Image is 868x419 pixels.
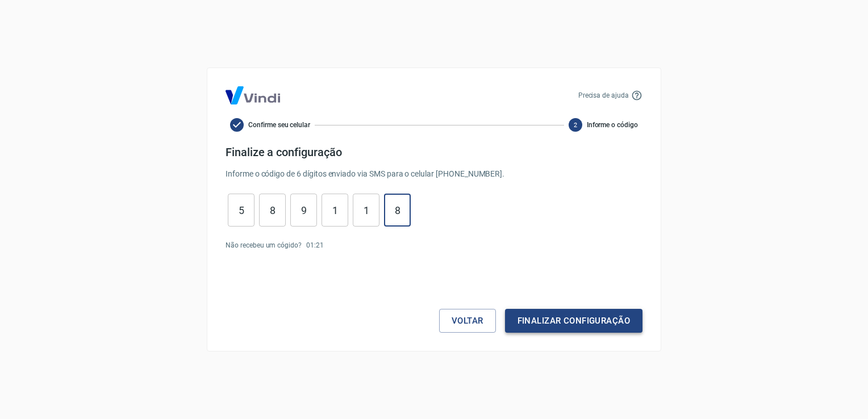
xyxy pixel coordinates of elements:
p: 01 : 21 [306,240,324,250]
button: Voltar [439,309,496,333]
span: Confirme seu celular [248,120,310,130]
text: 2 [574,121,577,129]
p: Não recebeu um cógido? [226,240,302,250]
p: Informe o código de 6 dígitos enviado via SMS para o celular [PHONE_NUMBER] . [226,168,642,180]
span: Informe o código [587,120,638,130]
img: Logo Vind [226,86,280,104]
h4: Finalize a configuração [226,145,642,159]
button: Finalizar configuração [505,309,642,333]
p: Precisa de ajuda [578,90,629,100]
